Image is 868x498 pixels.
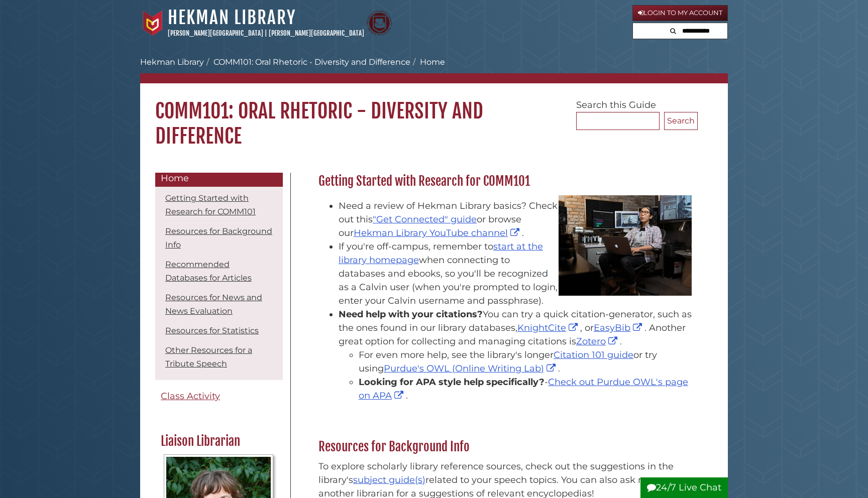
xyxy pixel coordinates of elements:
[359,377,545,388] strong: Looking for APA style help specifically?
[313,173,698,189] h2: Getting Started with Research for COMM101
[140,56,728,83] nav: breadcrumb
[367,11,392,36] img: Calvin Theological Seminary
[140,83,728,149] h1: COMM101: Oral Rhetoric - Diversity and Difference
[664,112,698,130] button: Search
[339,241,543,266] a: start at the library homepage
[554,349,633,360] a: Citation 101 guide
[359,376,693,403] li: - .
[156,433,281,449] h2: Liaison Librarian
[165,326,259,335] a: Resources for Statistics
[155,165,283,187] a: Home
[632,5,728,21] a: Login to My Account
[165,345,252,368] a: Other Resources for a Tribute Speech
[339,309,483,320] strong: Need help with your citations?
[640,477,728,498] button: 24/7 Live Chat
[161,391,220,402] span: Class Activity
[517,322,580,333] a: KnightCite
[594,322,644,333] a: EasyBib
[359,377,688,401] a: Check out Purdue OWL's page on APA
[165,193,256,216] a: Getting Started with Research for COMM101
[168,7,296,29] a: Hekman Library
[165,260,252,283] a: Recommended Databases for Articles
[339,240,693,308] li: If you're off-campus, remember to when connecting to databases and ebooks, so you'll be recognize...
[576,336,620,347] a: Zotero
[140,57,204,67] a: Hekman Library
[410,56,445,68] li: Home
[265,29,267,37] span: |
[168,29,263,37] a: [PERSON_NAME][GEOGRAPHIC_DATA]
[155,385,283,408] a: Class Activity
[667,23,679,37] button: Search
[313,439,698,455] h2: Resources for Background Info
[353,474,425,485] a: subject guide(s)
[140,11,165,36] img: Calvin University
[269,29,364,37] a: [PERSON_NAME][GEOGRAPHIC_DATA]
[354,227,522,238] a: Hekman Library YouTube channel
[165,293,262,316] a: Resources for News and News Evaluation
[161,173,189,184] span: Home
[339,308,693,403] li: You can try a quick citation-generator, such as the ones found in our library databases, , or . A...
[213,57,410,67] a: COMM101: Oral Rhetoric - Diversity and Difference
[339,199,693,240] li: Need a review of Hekman Library basics? Check out this or browse our .
[359,348,693,376] li: For even more help, see the library's longer or try using .
[165,226,272,250] a: Resources for Background Info
[373,214,477,225] a: "Get Connected" guide
[384,363,558,374] a: Purdue's OWL (Online Writing Lab)
[670,28,676,34] i: Search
